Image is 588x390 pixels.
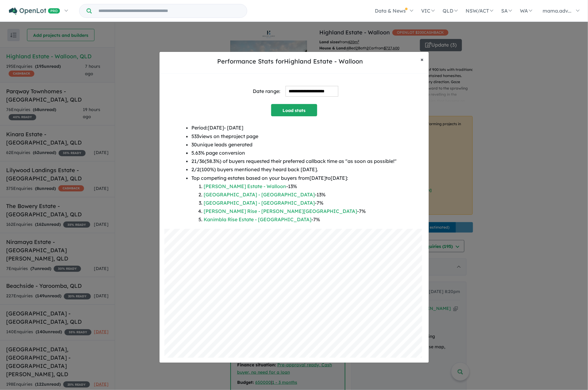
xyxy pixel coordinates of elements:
[204,200,315,206] a: [GEOGRAPHIC_DATA] - [GEOGRAPHIC_DATA]
[191,165,397,174] li: 2 / 2 ( 100 %) buyers mentioned they heard back [DATE].
[253,87,281,95] div: Date range:
[204,207,397,215] li: - 7 %
[191,132,397,141] li: 533 views on the project page
[204,215,397,224] li: - 7 %
[204,191,315,198] a: [GEOGRAPHIC_DATA] - [GEOGRAPHIC_DATA]
[93,4,246,17] input: Try estate name, suburb, builder or developer
[421,56,424,63] span: ×
[204,182,397,191] li: - 13 %
[204,183,286,189] a: [PERSON_NAME] Estate - Walloon
[191,174,397,224] li: Top competing estates based on your buyers from [DATE] to [DATE] :
[204,199,397,207] li: - 7 %
[191,149,397,157] li: 5.63 % page conversion
[543,8,572,14] span: mama.adv...
[204,216,311,222] a: Kanimbla Rise Estate - [GEOGRAPHIC_DATA]
[164,57,416,66] h5: Performance Stats for Highland Estate - Walloon
[204,191,397,199] li: - 13 %
[9,7,60,15] img: Openlot PRO Logo White
[204,208,357,214] a: [PERSON_NAME] Rise - [PERSON_NAME][GEOGRAPHIC_DATA]
[191,157,397,165] li: 21 / 36 ( 58.3 %) of buyers requested their preferred callback time as " as soon as possible! "
[271,104,317,116] button: Load stats
[191,124,397,132] li: Period: [DATE] - [DATE]
[191,141,397,149] li: 30 unique leads generated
